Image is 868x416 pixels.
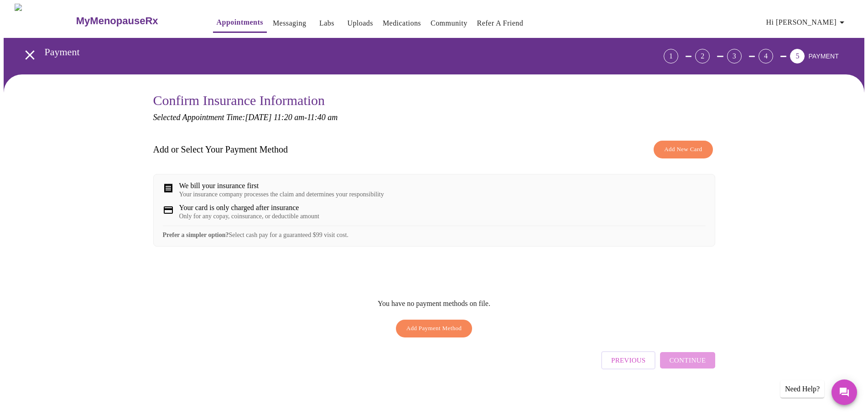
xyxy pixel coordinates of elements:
[664,144,702,155] span: Add New Card
[163,232,229,238] strong: Prefer a simpler option?
[473,14,527,32] button: Refer a Friend
[269,14,310,32] button: Messaging
[179,182,384,190] div: We bill your insurance first
[780,380,824,398] div: Need Help?
[378,300,490,308] p: You have no payment methods on file.
[347,17,373,30] a: Uploads
[273,17,306,30] a: Messaging
[75,5,194,37] a: MyMenopauseRx
[179,191,384,198] div: Your insurance company processes the claim and determines your responsibility
[163,226,706,239] div: Select cash pay for a guaranteed $99 visit cost.
[153,144,288,155] h3: Add or Select Your Payment Method
[427,14,471,32] button: Community
[179,204,319,212] div: Your card is only charged after insurance
[179,213,319,220] div: Only for any copay, coinsurance, or deductible amount
[790,49,805,63] div: 5
[45,46,613,58] h3: Payment
[477,17,524,30] a: Refer a Friend
[759,49,773,63] div: 4
[319,17,334,30] a: Labs
[832,379,857,405] button: Messages
[153,113,338,122] em: Selected Appointment Time: [DATE] 11:20 am - 11:40 am
[396,320,473,337] button: Add Payment Method
[431,17,468,30] a: Community
[76,15,158,27] h3: MyMenopauseRx
[695,49,710,63] div: 2
[343,14,377,32] button: Uploads
[312,14,341,32] button: Labs
[153,93,715,108] h3: Confirm Insurance Information
[727,49,742,63] div: 3
[654,141,712,158] button: Add New Card
[763,13,851,32] button: Hi [PERSON_NAME]
[664,49,678,63] div: 1
[379,14,425,32] button: Medications
[611,354,645,366] span: Previous
[16,42,43,68] button: open drawer
[217,16,263,29] a: Appointments
[406,323,462,334] span: Add Payment Method
[808,53,839,60] span: PAYMENT
[766,16,847,29] span: Hi [PERSON_NAME]
[383,17,421,30] a: Medications
[213,13,267,33] button: Appointments
[601,351,655,369] button: Previous
[15,4,75,38] img: MyMenopauseRx Logo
